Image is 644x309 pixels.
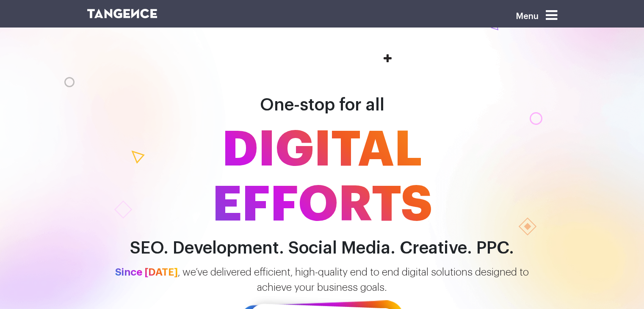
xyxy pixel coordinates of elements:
span: Since [DATE] [115,267,178,277]
span: DIGITAL EFFORTS [81,122,564,232]
img: logo SVG [87,9,158,18]
p: , we’ve delivered efficient, high-quality end to end digital solutions designed to achieve your b... [81,265,564,295]
h2: SEO. Development. Social Media. Creative. PPC. [81,239,564,258]
span: One-stop for all [260,97,384,113]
